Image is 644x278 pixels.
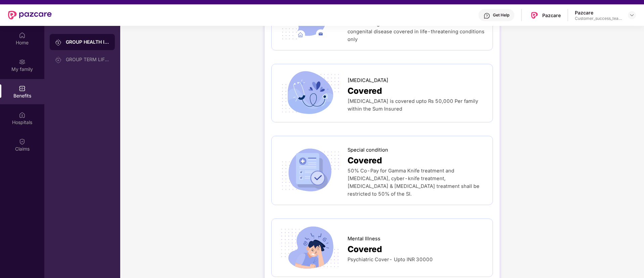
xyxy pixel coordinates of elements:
span: Covered [348,243,382,256]
span: 50% Co-Pay for Gamma Knife treatment and [MEDICAL_DATA], cyber-knife treatment, [MEDICAL_DATA] & ... [348,168,479,197]
img: svg+xml;base64,PHN2ZyBpZD0iSG9zcGl0YWxzIiB4bWxucz0iaHR0cDovL3d3dy53My5vcmcvMjAwMC9zdmciIHdpZHRoPS... [19,111,26,118]
img: icon [278,226,342,270]
img: icon [278,71,342,115]
img: icon [278,148,342,193]
span: Special condition [348,146,388,154]
span: Internal Congenital disease is covered & External congenital disease covered in life-threatening ... [348,21,485,42]
img: svg+xml;base64,PHN2ZyBpZD0iSG9tZSIgeG1sbnM9Imh0dHA6Ly93d3cudzMub3JnLzIwMDAvc3ZnIiB3aWR0aD0iMjAiIG... [19,32,26,38]
span: Psychiatric Cover- Upto INR 30000 [348,256,433,263]
img: svg+xml;base64,PHN2ZyBpZD0iRHJvcGRvd24tMzJ4MzIiIHhtbG5zPSJodHRwOi8vd3d3LnczLm9yZy8yMDAwL3N2ZyIgd2... [629,12,635,18]
span: Mental Illness [348,235,380,243]
img: svg+xml;base64,PHN2ZyBpZD0iQmVuZWZpdHMiIHhtbG5zPSJodHRwOi8vd3d3LnczLm9yZy8yMDAwL3N2ZyIgd2lkdGg9Ij... [19,85,26,91]
img: svg+xml;base64,PHN2ZyB3aWR0aD0iMjAiIGhlaWdodD0iMjAiIHZpZXdCb3g9IjAgMCAyMCAyMCIgZmlsbD0ibm9uZSIgeG... [55,56,62,63]
span: Covered [348,84,382,97]
img: svg+xml;base64,PHN2ZyBpZD0iSGVscC0zMngzMiIgeG1sbnM9Imh0dHA6Ly93d3cudzMub3JnLzIwMDAvc3ZnIiB3aWR0aD... [484,12,490,19]
img: svg+xml;base64,PHN2ZyB3aWR0aD0iMjAiIGhlaWdodD0iMjAiIHZpZXdCb3g9IjAgMCAyMCAyMCIgZmlsbD0ibm9uZSIgeG... [55,39,62,46]
div: Pazcare [542,12,561,18]
div: Get Help [493,12,509,18]
span: Covered [348,154,382,167]
img: New Pazcare Logo [8,11,52,19]
img: Pazcare_Logo.png [530,10,539,20]
span: [MEDICAL_DATA] [348,77,388,84]
div: GROUP TERM LIFE INSURANCE [66,57,109,62]
div: Pazcare [575,9,622,16]
div: Customer_success_team_lead [575,16,622,21]
span: [MEDICAL_DATA] is covered upto Rs 50,000 Per family within the Sum Insured [348,98,478,112]
img: svg+xml;base64,PHN2ZyBpZD0iQ2xhaW0iIHhtbG5zPSJodHRwOi8vd3d3LnczLm9yZy8yMDAwL3N2ZyIgd2lkdGg9IjIwIi... [19,138,26,145]
div: GROUP HEALTH INSURANCE [66,39,109,45]
img: svg+xml;base64,PHN2ZyB3aWR0aD0iMjAiIGhlaWdodD0iMjAiIHZpZXdCb3g9IjAgMCAyMCAyMCIgZmlsbD0ibm9uZSIgeG... [19,58,26,65]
